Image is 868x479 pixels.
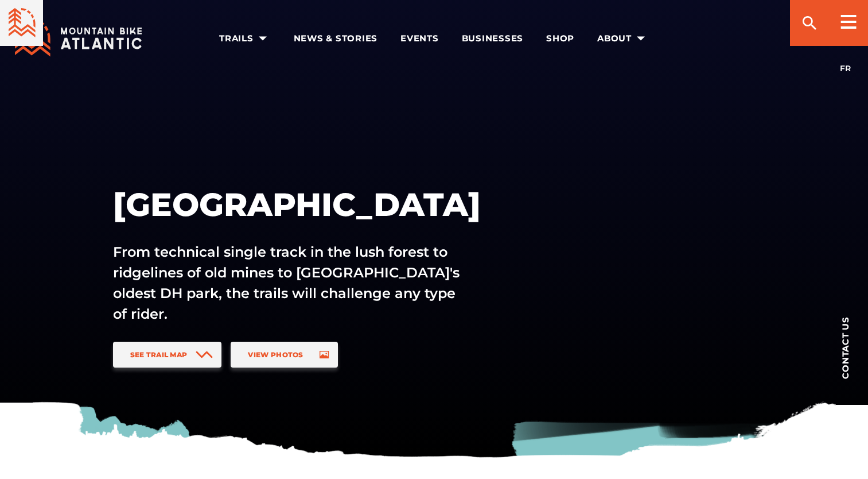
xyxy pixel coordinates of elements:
ion-icon: arrow dropdown [255,30,271,47]
p: From technical single track in the lush forest to ridgelines of old mines to [GEOGRAPHIC_DATA]'s ... [113,242,462,325]
ion-icon: search [800,14,819,32]
a: View Photos [231,342,337,368]
a: See Trail Map [113,342,222,368]
span: Contact us [841,316,850,379]
h1: [GEOGRAPHIC_DATA] [113,184,538,225]
ion-icon: arrow dropdown [633,30,649,47]
span: Events [400,33,439,44]
span: Businesses [462,33,524,44]
span: View Photos [248,350,303,359]
a: FR [840,63,851,74]
a: Contact us [822,299,868,396]
span: Shop [546,33,574,44]
span: See Trail Map [130,350,188,359]
span: Trails [219,33,271,44]
span: News & Stories [294,33,378,44]
span: About [597,33,649,44]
